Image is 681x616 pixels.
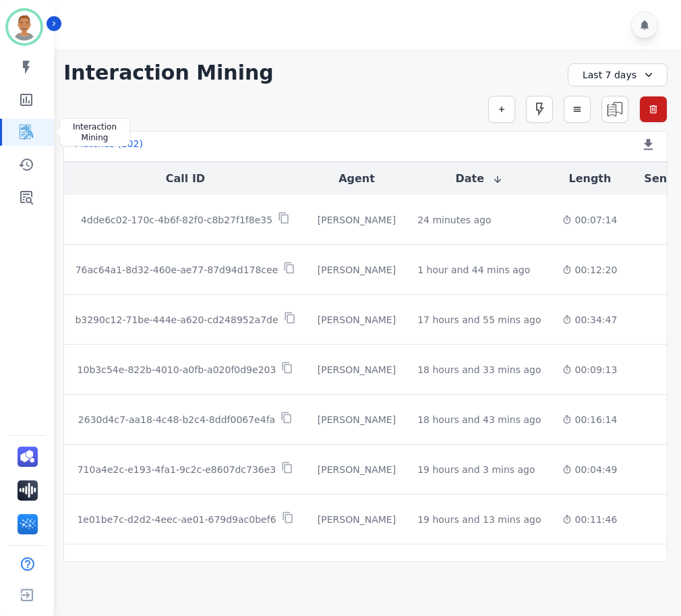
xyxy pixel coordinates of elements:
[75,137,143,156] div: Matches ( 102 )
[562,513,617,526] div: 00:11:46
[318,213,396,227] div: [PERSON_NAME]
[562,213,617,227] div: 00:07:14
[76,263,278,277] p: 76ac64a1-8d32-460e-ae77-87d94d178cee
[417,313,541,327] div: 17 hours and 55 mins ago
[417,213,491,227] div: 24 minutes ago
[63,61,274,85] h1: Interaction Mining
[417,363,541,376] div: 18 hours and 33 mins ago
[568,171,611,187] button: Length
[562,463,617,476] div: 00:04:49
[318,263,396,277] div: [PERSON_NAME]
[78,463,276,476] p: 710a4e2c-e193-4fa1-9c2c-e8607dc736e3
[417,513,541,526] div: 19 hours and 13 mins ago
[417,263,530,277] div: 1 hour and 44 mins ago
[318,413,396,426] div: [PERSON_NAME]
[562,263,617,277] div: 00:12:20
[318,363,396,376] div: [PERSON_NAME]
[338,171,375,187] button: Agent
[562,363,617,376] div: 00:09:13
[78,363,276,376] p: 10b3c54e-822b-4010-a0fb-a020f0d9e203
[8,11,40,43] img: Bordered avatar
[81,213,272,227] p: 4dde6c02-170c-4b6f-82f0-c8b27f1f8e35
[166,171,205,187] button: Call ID
[318,463,396,476] div: [PERSON_NAME]
[318,313,396,327] div: [PERSON_NAME]
[456,171,504,187] button: Date
[77,513,276,526] p: 1e01be7c-d2d2-4eec-ae01-679d9ac0bef6
[417,463,535,476] div: 19 hours and 3 mins ago
[568,63,668,86] div: Last 7 days
[318,513,396,526] div: [PERSON_NAME]
[75,313,278,327] p: b3290c12-71be-444e-a620-cd248952a7de
[562,413,617,426] div: 00:16:14
[562,313,617,327] div: 00:34:47
[78,413,275,426] p: 2630d4c7-aa18-4c48-b2c4-8ddf0067e4fa
[417,413,541,426] div: 18 hours and 43 mins ago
